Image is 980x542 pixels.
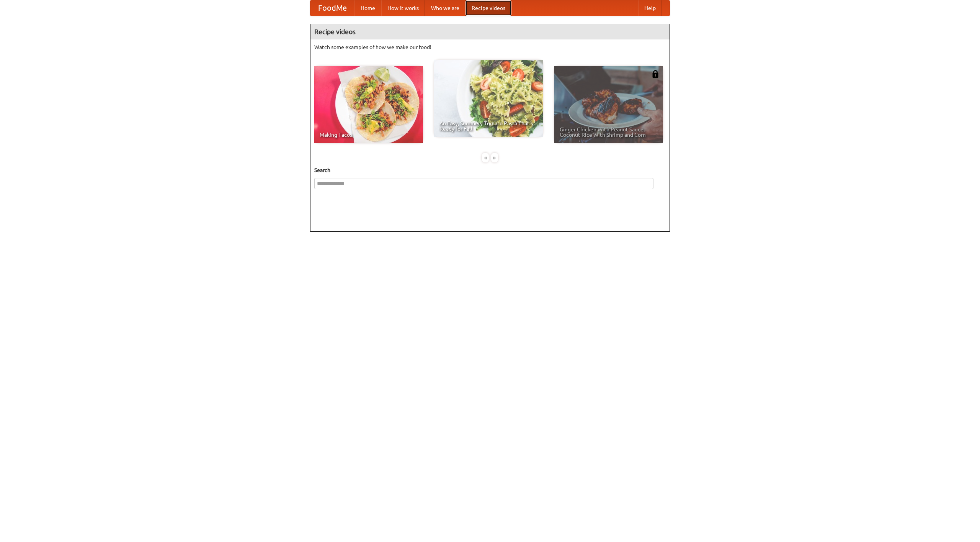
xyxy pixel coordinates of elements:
div: » [491,153,498,162]
a: FoodMe [310,0,354,16]
a: How it works [381,0,425,16]
div: « [482,153,489,162]
a: Home [354,0,381,16]
h5: Search [314,166,666,174]
a: Recipe videos [465,0,511,16]
a: Making Tacos [314,66,423,143]
img: 483408.png [652,70,659,78]
a: Help [638,0,662,16]
a: An Easy, Summery Tomato Pasta That's Ready for Fall [434,60,543,137]
h4: Recipe videos [310,24,670,39]
span: An Easy, Summery Tomato Pasta That's Ready for Fall [439,121,537,131]
span: Making Tacos [320,132,418,138]
p: Watch some examples of how we make our food! [314,43,666,51]
a: Who we are [425,0,465,16]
